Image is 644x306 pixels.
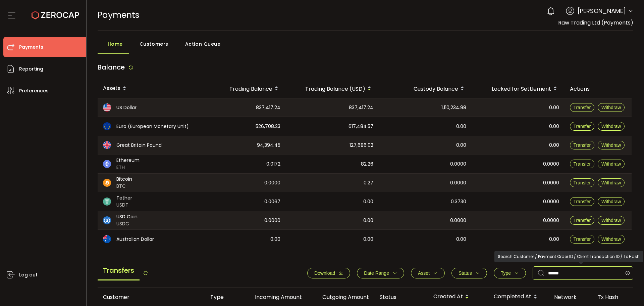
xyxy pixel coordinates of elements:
[456,123,466,130] span: 0.00
[501,270,511,276] span: Type
[601,105,621,110] span: Withdraw
[98,83,202,94] div: Assets
[116,236,154,243] span: Australian Dollar
[598,141,625,149] button: Withdraw
[257,141,280,149] span: 94,394.45
[549,293,592,301] div: Network
[418,270,430,276] span: Asset
[349,104,373,112] span: 837,417.24
[364,179,373,187] span: 0.27
[574,142,591,148] span: Transfer
[363,198,373,206] span: 0.00
[116,176,132,183] span: Bitcoin
[598,160,625,168] button: Withdraw
[140,37,168,51] span: Customers
[103,141,111,149] img: gbp_portfolio.svg
[202,83,286,94] div: Trading Balance
[240,293,307,301] div: Incoming Amount
[456,141,466,149] span: 0.00
[601,124,621,129] span: Withdraw
[549,104,559,112] span: 0.00
[598,216,625,225] button: Withdraw
[543,160,559,168] span: 0.0000
[307,268,350,278] button: Download
[108,37,123,51] span: Home
[549,123,559,130] span: 0.00
[103,160,111,168] img: eth_portfolio.svg
[451,268,487,278] button: Status
[549,235,559,243] span: 0.00
[98,62,125,72] span: Balance
[441,104,466,112] span: 1,110,234.98
[307,293,374,301] div: Outgoing Amount
[116,220,138,227] span: USDC
[570,216,595,225] button: Transfer
[411,268,445,278] button: Asset
[361,160,373,168] span: 82.26
[116,202,132,209] span: USDT
[357,268,404,278] button: Date Range
[185,37,221,51] span: Action Queue
[350,141,373,149] span: 127,686.02
[601,236,621,242] span: Withdraw
[103,198,111,206] img: usdt_portfolio.svg
[574,124,591,129] span: Transfer
[270,235,280,243] span: 0.00
[98,261,140,280] span: Transfers
[428,291,488,303] div: Created At
[574,161,591,167] span: Transfer
[264,179,280,187] span: 0.0000
[266,160,280,168] span: 0.0172
[574,199,591,204] span: Transfer
[116,157,140,164] span: Ethereum
[103,179,111,187] img: btc_portfolio.svg
[19,86,49,96] span: Preferences
[574,218,591,223] span: Transfer
[264,198,280,206] span: 0.0067
[549,141,559,149] span: 0.00
[364,270,389,276] span: Date Range
[570,160,595,168] button: Transfer
[543,179,559,187] span: 0.0000
[459,270,472,276] span: Status
[578,6,626,15] span: [PERSON_NAME]
[116,123,189,130] span: Euro (European Monetary Unit)
[601,218,621,223] span: Withdraw
[19,42,43,52] span: Payments
[103,103,111,112] img: usd_portfolio.svg
[450,160,466,168] span: 0.0000
[116,104,137,111] span: US Dollar
[103,216,111,224] img: usdc_portfolio.svg
[98,9,140,21] span: Payments
[574,105,591,110] span: Transfer
[374,293,428,301] div: Status
[574,180,591,185] span: Transfer
[601,161,621,167] span: Withdraw
[558,19,633,27] span: Raw Trading Ltd (Payments)
[19,270,38,280] span: Log out
[598,178,625,187] button: Withdraw
[256,104,280,112] span: 837,417.24
[456,235,466,243] span: 0.00
[314,270,335,276] span: Download
[598,197,625,206] button: Withdraw
[98,293,205,301] div: Customer
[116,213,138,220] span: USD Coin
[116,142,162,149] span: Great Britain Pound
[598,103,625,112] button: Withdraw
[472,83,565,94] div: Locked for Settlement
[379,83,472,94] div: Custody Balance
[543,217,559,224] span: 0.0000
[264,217,280,224] span: 0.0000
[348,123,373,130] span: 617,484.57
[610,274,644,306] iframe: Chat Widget
[488,291,549,303] div: Completed At
[574,236,591,242] span: Transfer
[570,103,595,112] button: Transfer
[494,251,643,262] div: Search Customer / Payment Order ID / Client Transaction ID / Tx Hash
[598,122,625,131] button: Withdraw
[450,217,466,224] span: 0.0000
[116,183,132,190] span: BTC
[286,83,379,94] div: Trading Balance (USD)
